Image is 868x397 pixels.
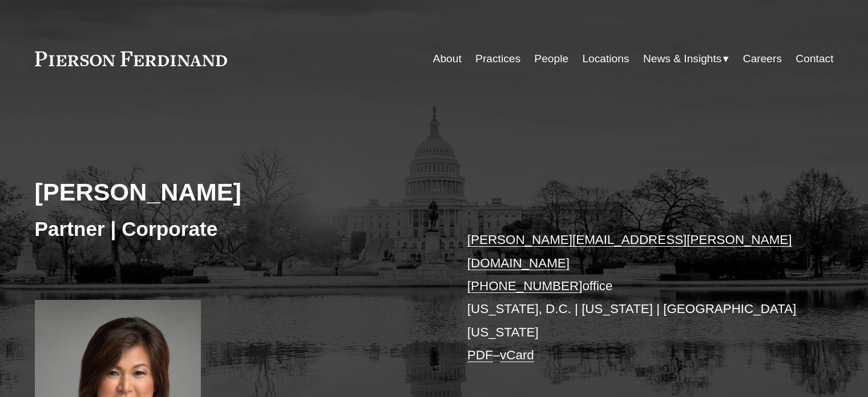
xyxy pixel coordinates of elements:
[35,216,434,242] h3: Partner | Corporate
[643,48,729,70] a: folder dropdown
[500,348,534,362] a: vCard
[582,48,629,70] a: Locations
[796,48,833,70] a: Contact
[467,228,800,367] p: office [US_STATE], D.C. | [US_STATE] | [GEOGRAPHIC_DATA][US_STATE] –
[433,48,462,70] a: About
[467,348,493,362] a: PDF
[467,279,583,293] a: [PHONE_NUMBER]
[643,49,722,69] span: News & Insights
[743,48,782,70] a: Careers
[467,232,792,270] a: [PERSON_NAME][EMAIL_ADDRESS][PERSON_NAME][DOMAIN_NAME]
[534,48,568,70] a: People
[475,48,520,70] a: Practices
[35,177,434,207] h2: [PERSON_NAME]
